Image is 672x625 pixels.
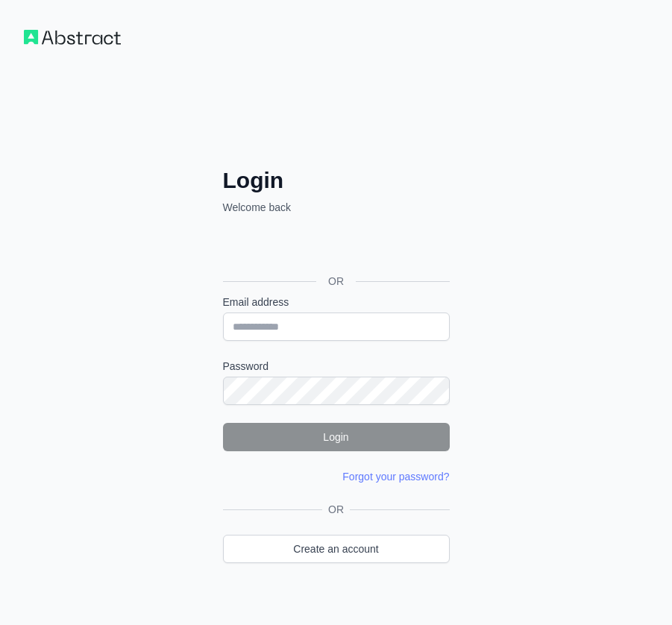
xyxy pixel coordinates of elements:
[322,502,350,517] span: OR
[316,274,356,289] span: OR
[24,30,121,45] img: Workflow
[223,200,450,215] p: Welcome back
[342,471,449,483] a: Forgot your password?
[216,231,454,264] iframe: Przycisk Zaloguj się przez Google
[223,535,450,563] a: Create an account
[223,295,450,310] label: Email address
[223,423,450,451] button: Login
[223,359,450,374] label: Password
[223,167,450,194] h2: Login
